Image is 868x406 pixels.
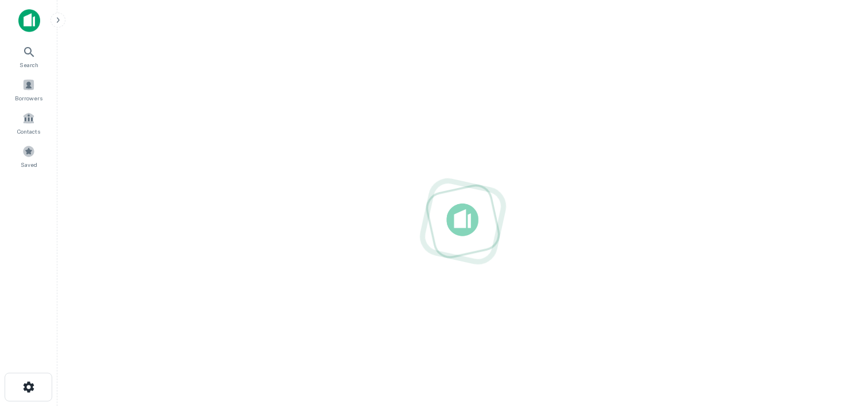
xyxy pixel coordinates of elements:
[20,60,38,69] span: Search
[15,93,42,103] span: Borrowers
[17,127,40,136] span: Contacts
[3,140,54,171] a: Saved
[3,41,54,72] a: Search
[3,74,54,105] a: Borrowers
[21,160,37,169] span: Saved
[3,107,54,138] a: Contacts
[811,314,868,369] iframe: Chat Widget
[18,9,40,32] img: capitalize-icon.png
